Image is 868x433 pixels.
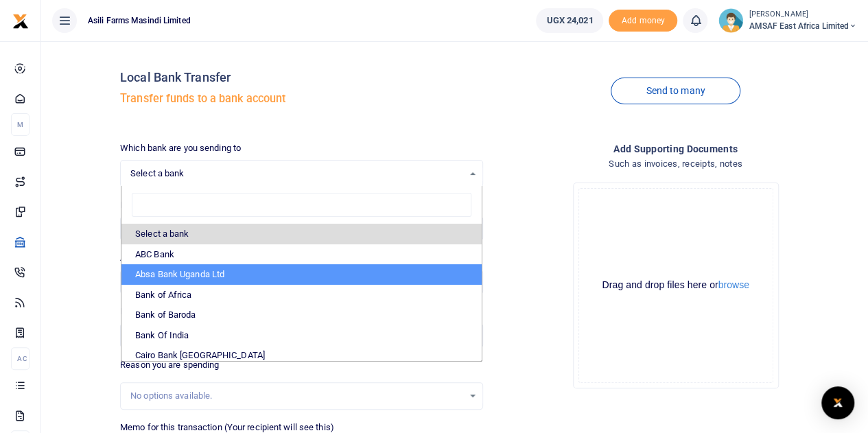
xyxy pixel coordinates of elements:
label: Reason you are spending [120,358,219,372]
li: Bank of Baroda [121,305,482,325]
label: Phone number [120,305,177,318]
li: Cairo Bank [GEOGRAPHIC_DATA] [121,345,482,366]
li: Ac [11,347,30,370]
div: Drag and drop files here or [579,279,773,292]
label: Recipient's account number [120,198,229,212]
span: UGX 24,021 [546,14,593,27]
li: Toup your wallet [609,10,677,32]
div: Open Intercom Messenger [821,386,854,419]
h4: Such as invoices, receipts, notes [494,156,857,172]
li: Select a bank [121,224,482,244]
h4: Add supporting Documents [494,141,857,156]
img: profile-user [718,8,743,33]
label: Which bank are you sending to [120,141,241,155]
li: Wallet ballance [530,8,609,33]
a: Add money [609,14,677,25]
input: Enter phone number [120,324,296,347]
li: ABC Bank [121,244,482,265]
img: logo-small [12,13,29,30]
label: Amount you want to send [120,251,220,265]
li: M [11,113,30,136]
input: Enter account number [120,217,296,240]
span: Add money [609,10,677,32]
li: Absa Bank Uganda Ltd [121,264,482,285]
div: No options available. [130,389,463,403]
a: profile-user [PERSON_NAME] AMSAF East Africa Limited [718,8,857,33]
a: Send to many [611,78,740,104]
span: AMSAF East Africa Limited [749,20,857,32]
span: Select a bank [130,167,463,180]
h4: Local Bank Transfer [120,70,483,85]
li: Bank Of India [121,325,482,346]
h5: Transfer funds to a bank account [120,92,483,106]
input: UGX [120,270,483,294]
button: browse [718,280,749,290]
span: Asili Farms Masindi Limited [82,14,196,27]
a: UGX 24,021 [536,8,603,33]
div: File Uploader [573,183,779,388]
a: logo-small logo-large logo-large [12,15,29,25]
li: Bank of Africa [121,285,482,305]
small: [PERSON_NAME] [749,9,857,21]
